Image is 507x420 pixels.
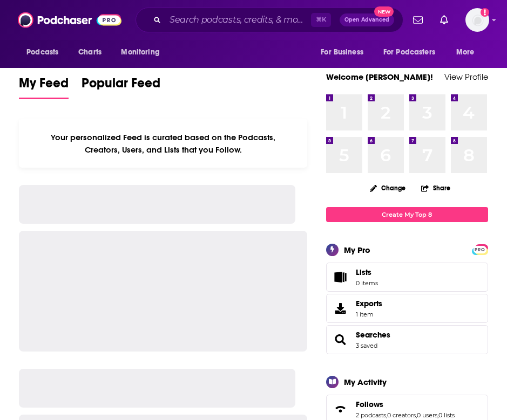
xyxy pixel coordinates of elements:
a: View Profile [444,72,488,82]
button: open menu [376,42,451,63]
span: Lists [356,267,371,277]
span: 1 item [356,311,382,318]
a: 0 creators [387,411,416,419]
span: Monitoring [121,45,159,60]
span: PRO [474,246,486,254]
span: Lists [356,267,378,277]
span: New [374,6,394,17]
button: Show profile menu [465,8,489,32]
span: For Podcasters [383,45,435,60]
a: Welcome [PERSON_NAME]! [326,72,433,82]
span: Exports [356,299,382,308]
a: 3 saved [356,342,377,349]
div: Your personalized Feed is curated based on the Podcasts, Creators, Users, and Lists that you Follow. [19,119,307,168]
a: Lists [326,263,488,292]
button: open menu [313,42,377,63]
span: Podcasts [26,45,58,60]
span: Exports [330,301,351,316]
span: Logged in as jbarbour [465,8,489,32]
span: , [416,411,417,419]
a: Searches [330,332,351,347]
span: Popular Feed [82,75,160,98]
a: Follows [330,402,351,417]
a: 0 users [417,411,437,419]
button: open menu [449,42,488,63]
a: Exports [326,294,488,323]
a: PRO [474,245,486,253]
input: Search podcasts, credits, & more... [165,11,311,29]
span: Follows [356,400,383,409]
img: User Profile [465,8,489,32]
span: Charts [78,45,102,60]
span: 0 items [356,279,378,287]
span: More [456,45,475,60]
button: Open AdvancedNew [340,13,394,26]
span: Lists [330,270,351,285]
button: open menu [113,42,173,63]
div: My Activity [344,377,387,387]
span: ⌘ K [311,13,331,27]
div: My Pro [344,245,370,255]
span: Searches [326,325,488,354]
a: Follows [356,400,455,409]
a: Searches [356,330,390,340]
svg: Email not verified [481,8,489,17]
span: Open Advanced [344,17,389,23]
button: Share [421,177,451,198]
a: 0 lists [438,411,455,419]
a: My Feed [19,75,69,99]
div: Search podcasts, credits, & more... [136,8,403,32]
span: , [437,411,438,419]
img: Podchaser - Follow, Share and Rate Podcasts [18,10,121,30]
button: Change [363,181,412,195]
a: Charts [71,42,108,63]
a: Create My Top 8 [326,207,488,222]
a: Show notifications dropdown [436,11,452,29]
button: open menu [19,42,72,63]
a: 2 podcasts [356,411,386,419]
span: , [386,411,387,419]
span: My Feed [19,75,69,98]
a: Show notifications dropdown [409,11,427,29]
span: For Business [321,45,363,60]
a: Popular Feed [82,75,160,99]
